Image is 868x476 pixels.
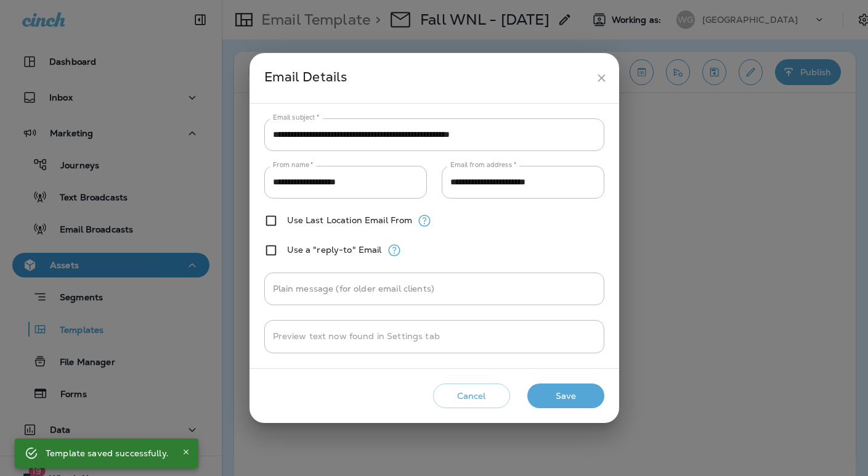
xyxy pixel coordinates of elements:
[433,384,510,409] button: Cancel
[46,442,169,464] div: Template saved successfully.
[273,113,320,122] label: Email subject
[264,67,590,89] div: Email Details
[590,67,613,89] button: close
[450,160,516,170] label: Email from address
[287,215,413,225] label: Use Last Location Email From
[287,245,382,255] label: Use a "reply-to" Email
[273,160,314,170] label: From name
[179,445,193,459] button: Close
[527,384,604,409] button: Save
